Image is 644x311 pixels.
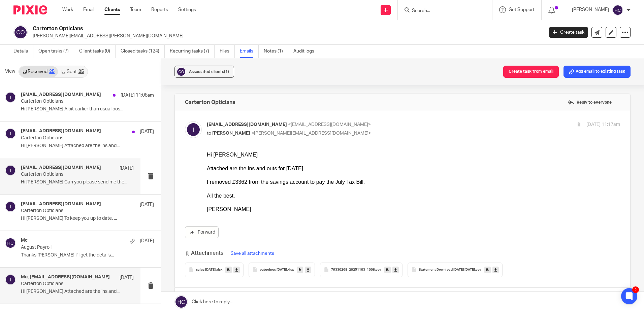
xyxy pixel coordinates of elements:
[21,128,101,134] h4: [EMAIL_ADDRESS][DOMAIN_NAME]
[79,45,116,58] a: Client tasks (0)
[140,238,154,244] p: [DATE]
[21,281,111,287] p: Carterton Opticians
[196,268,216,272] span: sales [DATE]
[189,70,229,74] span: Associated clients
[287,268,294,272] span: .xlsx
[49,69,55,74] div: 25
[21,216,154,221] p: Hi [PERSON_NAME] To keep you up to date. ...
[5,68,15,75] span: View
[104,6,120,13] a: Clients
[121,92,154,99] p: [DATE] 11:08am
[503,66,559,78] button: Create task from email
[170,45,215,58] a: Recurring tasks (7)
[411,8,472,14] input: Search
[5,128,16,139] img: svg%3E
[58,66,87,77] a: Sent25
[174,66,234,78] button: Associated clients(1)
[5,238,16,248] img: svg%3E
[240,45,259,58] a: Emails
[176,67,186,77] img: svg%3E
[185,99,235,106] h4: Carterton Opticians
[185,249,223,257] h3: Attachments
[185,121,202,138] img: svg%3E
[5,201,16,212] img: svg%3E
[224,70,229,74] span: (1)
[563,66,631,78] button: Add email to existing task
[207,131,211,136] span: to
[21,92,101,98] h4: [EMAIL_ADDRESS][DOMAIN_NAME]
[120,165,134,172] p: [DATE]
[33,33,539,39] p: [PERSON_NAME][EMAIL_ADDRESS][PERSON_NAME][DOMAIN_NAME]
[220,45,235,58] a: Files
[21,201,101,207] h4: [EMAIL_ADDRESS][DOMAIN_NAME]
[21,106,154,112] p: Hi [PERSON_NAME] A bit earlier than usual cos...
[264,45,288,58] a: Notes (1)
[13,25,28,39] img: svg%3E
[5,92,16,103] img: svg%3E
[375,268,381,272] span: .csv
[62,6,73,13] a: Work
[216,268,222,272] span: .xlsx
[5,274,16,285] img: svg%3E
[78,69,84,74] div: 25
[21,274,110,280] h4: Me, [EMAIL_ADDRESS][DOMAIN_NAME]
[121,45,165,58] a: Closed tasks (124)
[612,5,623,15] img: svg%3E
[21,245,127,250] p: August Payroll
[83,6,94,13] a: Email
[572,6,609,13] p: [PERSON_NAME]
[151,6,168,13] a: Reports
[509,7,535,12] span: Get Support
[120,274,134,281] p: [DATE]
[13,5,47,14] img: Pixie
[21,99,127,104] p: Carterton Opticians
[13,45,33,58] a: Details
[632,286,639,293] div: 2
[419,268,475,272] span: Statement Download [DATE] [DATE]
[288,122,371,127] span: <[EMAIL_ADDRESS][DOMAIN_NAME]>
[38,45,74,58] a: Open tasks (7)
[21,165,101,171] h4: [EMAIL_ADDRESS][DOMAIN_NAME]
[586,121,620,128] p: [DATE] 11:17am
[21,208,127,214] p: Carterton Opticians
[21,143,154,149] p: Hi [PERSON_NAME] Attached are the ins and...
[228,250,276,257] button: Save all attachments
[21,252,154,258] p: Thanks [PERSON_NAME] I'll get the details...
[212,131,250,136] span: [PERSON_NAME]
[130,6,141,13] a: Team
[185,263,244,277] button: sales [DATE].xlsx
[408,263,503,277] button: Statement Download [DATE] [DATE].csv
[21,135,127,141] p: Carterton Opticians
[19,66,58,77] a: Received25
[21,289,134,295] p: Hi [PERSON_NAME] Attached are the ins and...
[251,131,371,136] span: <[PERSON_NAME][EMAIL_ADDRESS][DOMAIN_NAME]>
[140,201,154,208] p: [DATE]
[293,45,319,58] a: Audit logs
[178,6,196,13] a: Settings
[33,25,438,32] h2: Carterton Opticians
[249,263,315,277] button: outgoings [DATE].xlsx
[185,226,219,238] a: Forward
[331,268,375,272] span: 79330268_20251103_1008
[21,179,134,185] p: Hi [PERSON_NAME] Can you please send me the...
[21,238,28,243] h4: Me
[566,97,613,107] label: Reply to everyone
[5,165,16,176] img: svg%3E
[549,27,588,38] a: Create task
[207,122,287,127] span: [EMAIL_ADDRESS][DOMAIN_NAME]
[21,172,111,177] p: Carterton Opticians
[475,268,481,272] span: .csv
[320,263,402,277] button: 79330268_20251103_1008.csv
[140,128,154,135] p: [DATE]
[260,268,287,272] span: outgoings [DATE]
